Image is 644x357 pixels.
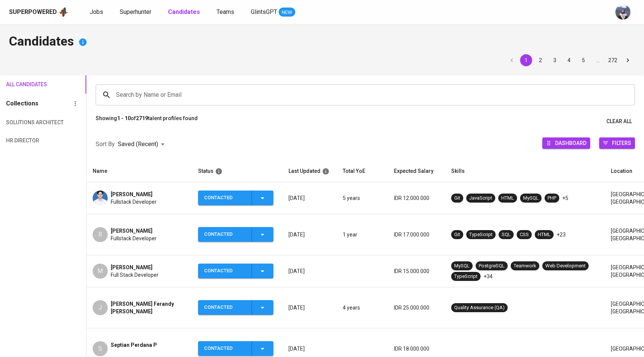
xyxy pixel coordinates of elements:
[198,191,273,205] button: Contacted
[168,8,201,17] a: Candidates
[288,231,331,238] p: [DATE]
[454,231,460,238] div: Git
[454,304,505,311] div: Quality Assurance (QA)
[87,160,192,182] th: Name
[93,341,108,356] div: S
[6,98,38,109] h6: Collections
[204,300,246,315] div: Contacted
[6,80,47,89] span: All Candidates
[394,267,439,275] p: IDR 15.000.000
[217,8,236,17] a: Teams
[501,195,514,202] div: HTML
[282,160,337,182] th: Last Updated
[96,140,115,149] p: Sort By
[6,136,47,145] span: HR Director
[615,5,630,20] img: christine.raharja@glints.com
[562,194,568,202] p: +5
[111,300,186,315] span: [PERSON_NAME] Ferandy [PERSON_NAME]
[93,227,108,242] div: R
[93,191,108,206] img: f2cb09c945e9e73fa7e71c4670cd9e7a.jpg
[557,231,566,238] p: +23
[520,54,532,66] button: page 1
[603,114,635,128] button: Clear All
[548,195,556,202] div: PHP
[454,273,478,280] div: TypeScript
[343,304,382,311] p: 4 years
[484,273,493,280] p: +34
[555,138,586,148] span: Dashboard
[606,117,632,126] span: Clear All
[622,54,634,66] button: Go to next page
[111,191,153,198] span: [PERSON_NAME]
[343,231,382,238] p: 1 year
[394,194,439,202] p: IDR 12.000.000
[136,115,148,121] b: 2719
[592,56,604,64] div: …
[120,8,151,15] span: Superhunter
[198,341,273,356] button: Contacted
[505,54,635,66] nav: pagination navigation
[288,304,331,311] p: [DATE]
[217,8,234,15] span: Teams
[251,8,277,15] span: GlintsGPT
[454,195,460,202] div: Git
[111,341,157,349] span: Septian Perdana P
[9,8,57,17] div: Superpowered
[111,227,153,235] span: [PERSON_NAME]
[168,8,200,15] b: Candidates
[90,8,105,17] a: Jobs
[563,54,575,66] button: Go to page 4
[388,160,445,182] th: Expected Salary
[279,9,295,16] span: NEW
[523,195,539,202] div: MySQL
[96,114,198,128] p: Showing of talent profiles found
[58,6,69,18] img: app logo
[90,8,103,15] span: Jobs
[204,341,246,356] div: Contacted
[9,6,69,18] a: Superpoweredapp logo
[479,262,505,270] div: PostgreSQL
[111,271,159,279] span: Full Stack Developer
[394,231,439,238] p: IDR 17.000.000
[93,264,108,279] div: M
[204,264,246,278] div: Contacted
[542,137,590,149] button: Dashboard
[606,54,620,66] button: Go to page 272
[514,262,536,270] div: Teamwork
[612,138,631,148] span: Filters
[6,118,47,127] span: Solutions Architect
[469,231,493,238] div: TypeScript
[288,194,331,202] p: [DATE]
[599,137,635,149] button: Filters
[577,54,589,66] button: Go to page 5
[9,33,635,51] h4: Candidates
[120,8,153,17] a: Superhunter
[520,231,529,238] div: CSS
[549,54,561,66] button: Go to page 3
[288,267,331,275] p: [DATE]
[198,227,273,242] button: Contacted
[394,304,439,311] p: IDR 25.000.000
[445,160,605,182] th: Skills
[117,115,131,121] b: 1 - 10
[545,262,586,270] div: Web Development
[118,137,167,151] div: Saved (Recent)
[502,231,511,238] div: SQL
[337,160,388,182] th: Total YoE
[111,198,157,206] span: Fullstack Developer
[93,300,108,315] div: J
[111,264,153,271] span: [PERSON_NAME]
[288,345,331,352] p: [DATE]
[204,191,246,205] div: Contacted
[192,160,282,182] th: Status
[198,300,273,315] button: Contacted
[538,231,551,238] div: HTML
[251,8,295,17] a: GlintsGPT NEW
[469,195,492,202] div: JavaScript
[343,194,382,202] p: 5 years
[534,54,546,66] button: Go to page 2
[111,235,157,242] span: Fullstack Developer
[118,140,158,149] p: Saved (Recent)
[204,227,246,242] div: Contacted
[198,264,273,278] button: Contacted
